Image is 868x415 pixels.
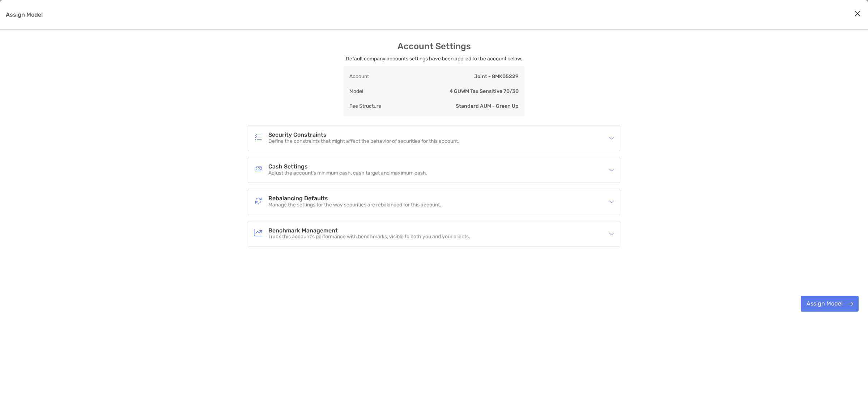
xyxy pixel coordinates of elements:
p: Adjust the account’s minimum cash, cash target and maximum cash. [268,170,427,176]
div: icon arrowSecurity ConstraintsSecurity ConstraintsDefine the constraints that might affect the be... [248,125,620,151]
p: 4 GUWM Tax Sensitive 70/30 [450,87,519,96]
img: Cash Settings [254,164,263,173]
img: icon arrow [609,199,614,204]
p: Joint - 8MK05229 [474,72,519,81]
button: Assign Model [801,296,859,312]
h4: Benchmark Management [268,228,470,234]
img: Rebalancing Defaults [254,196,263,205]
p: Assign Model [6,10,43,19]
p: Default company accounts settings have been applied to the account below. [346,54,522,63]
button: Close modal [852,9,863,20]
img: Security Constraints [254,133,263,141]
p: Account [349,72,369,81]
div: icon arrowBenchmark ManagementBenchmark ManagementTrack this account’s performance with benchmark... [248,221,620,247]
p: Standard AUM - Green Up [456,102,519,111]
div: icon arrowRebalancing DefaultsRebalancing DefaultsManage the settings for the way securities are ... [248,189,620,214]
p: Fee Structure [349,102,381,111]
img: Benchmark Management [254,228,263,237]
p: Track this account’s performance with benchmarks, visible to both you and your clients. [268,234,470,240]
div: icon arrowCash SettingsCash SettingsAdjust the account’s minimum cash, cash target and maximum cash. [248,157,620,183]
h4: Rebalancing Defaults [268,196,441,202]
h4: Cash Settings [268,164,427,170]
img: icon arrow [609,136,614,141]
p: Model [349,87,363,96]
h4: Security Constraints [268,132,459,138]
img: icon arrow [609,231,614,236]
img: icon arrow [609,167,614,172]
p: Manage the settings for the way securities are rebalanced for this account. [268,202,441,208]
p: Define the constraints that might affect the behavior of securities for this account. [268,138,459,145]
h3: Account Settings [397,41,471,51]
